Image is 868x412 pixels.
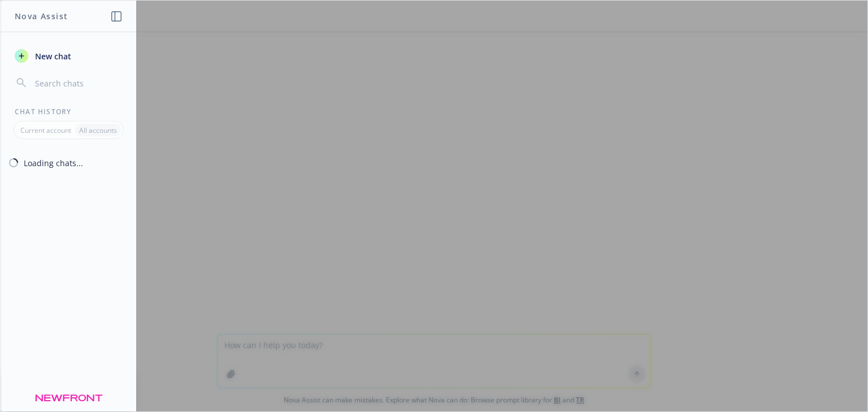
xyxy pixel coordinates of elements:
p: Current account [20,125,71,135]
div: Chat History [1,107,136,116]
p: All accounts [79,125,117,135]
button: Loading chats... [1,153,136,173]
input: Search chats [33,75,123,91]
button: New chat [10,46,127,66]
h1: Nova Assist [15,10,68,22]
span: New chat [33,50,71,62]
